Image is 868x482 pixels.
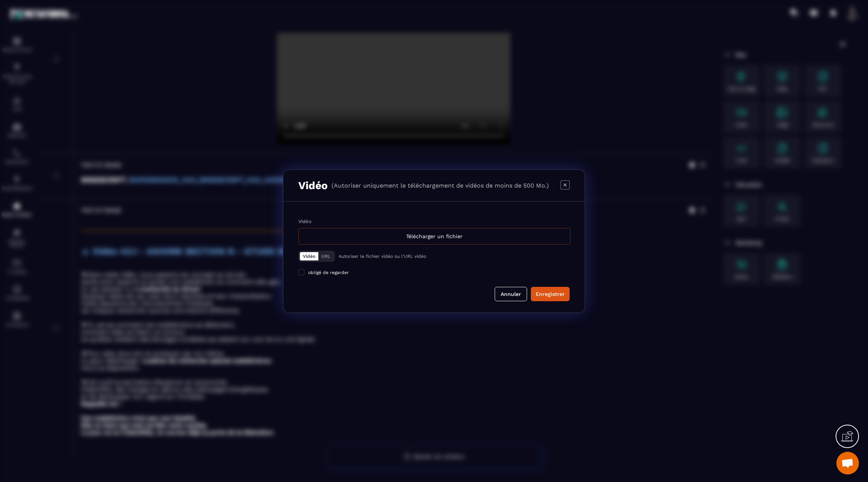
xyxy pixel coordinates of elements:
[318,252,333,260] button: URL
[298,179,328,192] h3: Vidéo
[308,270,349,275] span: obligé de regarder
[298,228,570,245] div: Télécharger un fichier
[531,287,570,301] button: Enregistrer
[300,252,318,260] button: Vidéo
[495,287,527,301] button: Annuler
[536,290,565,298] div: Enregistrer
[339,254,426,259] p: Autoriser le fichier vidéo ou l'URL vidéo
[836,452,859,474] div: Ouvrir le chat
[332,182,549,189] p: (Autoriser uniquement le téléchargement de vidéos de moins de 500 Mo.)
[298,219,312,224] label: Vidéo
